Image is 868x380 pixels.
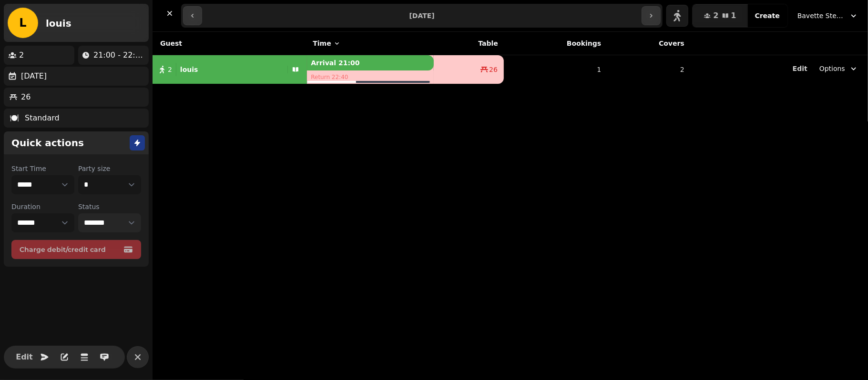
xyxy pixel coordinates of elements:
span: Bavette Steakhouse - [PERSON_NAME] [797,11,845,20]
button: Bavette Steakhouse - [PERSON_NAME] [792,7,864,24]
button: Edit [793,64,807,73]
button: Create [747,4,787,27]
span: 2 [713,12,718,20]
span: Time [313,39,331,48]
button: Time [313,39,340,48]
label: Duration [11,202,74,211]
td: 2 [607,55,690,84]
p: louis [180,65,198,74]
th: Table [434,32,504,55]
span: Create [755,12,780,19]
td: 1 [504,55,607,84]
span: Edit [793,65,807,72]
p: Return 22:40 [307,70,434,84]
button: Options [814,60,864,77]
span: Options [819,64,845,73]
p: Arrival 21:00 [307,55,434,70]
span: L [19,17,26,29]
span: 2 [168,65,172,74]
span: 26 [489,65,498,74]
button: Edit [15,348,34,367]
label: Party size [78,164,141,173]
p: Standard [25,112,60,124]
p: 21:00 - 22:40 [93,50,145,61]
th: Bookings [504,32,607,55]
th: Guest [153,32,307,55]
button: 21 [693,4,747,27]
label: Start Time [11,164,74,173]
p: [DATE] [21,70,47,82]
button: 2louis [153,58,307,81]
span: Charge debit/credit card [20,246,122,253]
p: 26 [21,91,31,103]
label: Status [78,202,141,211]
th: Covers [607,32,690,55]
p: 2 [19,50,24,61]
button: Charge debit/credit card [11,240,141,259]
span: Edit [19,353,30,361]
h2: louis [46,17,71,30]
h2: Quick actions [11,136,84,150]
span: 1 [731,12,736,20]
p: 🍽️ [10,112,19,124]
